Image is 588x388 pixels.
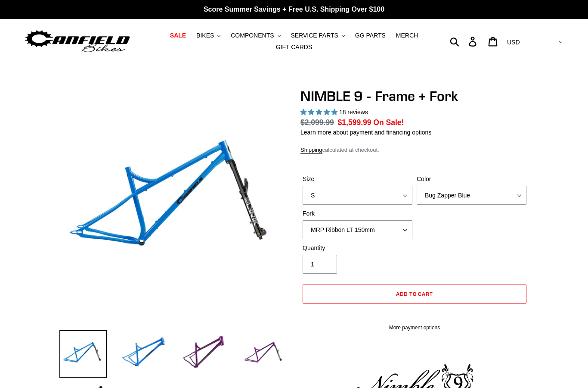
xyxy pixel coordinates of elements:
[286,30,349,41] button: SERVICE PARTS
[231,32,274,39] span: COMPONENTS
[170,32,186,39] span: SALE
[196,32,214,39] span: BIKES
[396,291,433,297] span: Add to cart
[300,88,529,104] h1: NIMBLE 9 - Frame + Fork
[303,244,412,253] label: Quantity
[192,30,225,41] button: BIKES
[300,129,431,136] a: Learn more about payment and financing options
[61,90,286,315] img: NIMBLE 9 - Frame + Fork
[373,117,404,128] span: On Sale!
[338,118,371,127] span: $1,599.99
[272,41,317,53] a: GIFT CARDS
[300,118,334,127] s: $2,099.99
[300,109,339,116] span: 4.89 stars
[303,285,526,304] button: Add to cart
[120,330,167,378] img: Load image into Gallery viewer, NIMBLE 9 - Frame + Fork
[339,109,368,116] span: 18 reviews
[392,30,422,41] a: MERCH
[355,32,386,39] span: GG PARTS
[303,209,412,218] label: Fork
[276,44,313,51] span: GIFT CARDS
[166,30,190,41] a: SALE
[24,28,131,55] img: Canfield Bikes
[396,32,418,39] span: MERCH
[303,175,412,184] label: Size
[180,330,227,378] img: Load image into Gallery viewer, NIMBLE 9 - Frame + Fork
[300,147,322,154] a: Shipping
[59,330,107,378] img: Load image into Gallery viewer, NIMBLE 9 - Frame + Fork
[240,330,288,378] img: Load image into Gallery viewer, NIMBLE 9 - Frame + Fork
[303,324,526,332] a: More payment options
[226,30,285,41] button: COMPONENTS
[300,146,529,154] div: calculated at checkout.
[417,175,526,184] label: Color
[351,30,390,41] a: GG PARTS
[291,32,338,39] span: SERVICE PARTS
